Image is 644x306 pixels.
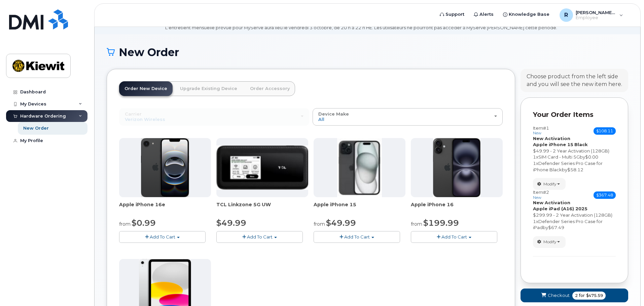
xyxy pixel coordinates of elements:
span: $58.12 [567,167,583,172]
span: $367.48 [594,191,616,199]
span: $108.11 [594,127,616,135]
a: Order Accessory [245,81,295,96]
span: $0.99 [132,218,156,228]
button: Modify [533,236,566,248]
span: Employee [576,15,616,20]
a: Knowledge Base [498,8,554,21]
span: $67.49 [548,225,564,230]
span: for [578,293,586,299]
p: Your Order Items [533,110,616,120]
div: Apple iPhone 16e [119,201,211,215]
button: Add To Cart [119,231,206,243]
div: TCL Linkzone 5G UW [216,201,308,215]
span: #1 [543,125,549,131]
a: Order New Device [119,81,173,96]
img: iphone_16_plus.png [433,138,480,197]
strong: New Activation [533,200,570,205]
span: Defender Series Pro Case for iPhone Black [533,161,603,172]
span: Checkout [548,292,570,299]
span: #2 [543,189,549,195]
div: x by [533,218,616,231]
small: from [411,221,422,227]
span: Modify [543,181,557,187]
span: Add To Cart [344,234,370,239]
span: Defender Series Pro Case for iPad [533,219,603,230]
span: 1 [533,154,536,160]
img: linkzone5g.png [216,145,308,190]
h1: New Order [107,46,628,58]
a: Alerts [469,8,498,21]
button: Add To Cart [411,231,497,243]
button: Modify [533,178,566,190]
span: Knowledge Base [509,11,549,18]
span: $199.99 [423,218,459,228]
small: new [533,195,541,200]
span: Device Make [318,111,349,117]
span: Modify [543,239,557,245]
img: iphone15.jpg [337,138,382,197]
span: $475.59 [586,293,603,299]
span: [PERSON_NAME].[PERSON_NAME] [576,10,616,15]
span: $49.99 [216,218,246,228]
span: 1 [533,219,536,224]
span: Add To Cart [441,234,467,239]
iframe: Messenger Launcher [615,277,639,301]
span: All [318,117,324,122]
div: Apple iPhone 15 [314,201,405,215]
small: from [119,221,131,227]
button: Add To Cart [314,231,400,243]
strong: New Activation [533,136,570,141]
button: Checkout 2 for $475.59 [521,289,628,302]
div: $49.99 - 2 Year Activation (128GB) [533,148,616,154]
span: SIM Card - Multi 5G [538,154,580,160]
button: Device Make All [313,108,503,126]
span: Alerts [479,11,494,18]
span: Add To Cart [150,234,175,239]
span: Add To Cart [247,234,273,239]
span: 1 [533,161,536,166]
div: $299.99 - 2 Year Activation (128GB) [533,212,616,218]
button: Add To Cart [216,231,303,243]
div: Richa.Uprety [555,8,628,22]
h3: Item [533,126,549,135]
span: R [564,11,568,19]
span: Support [445,11,464,18]
div: x by [533,160,616,173]
strong: Apple iPhone 15 [533,142,573,147]
strong: Black [574,142,588,147]
a: Upgrade Existing Device [175,81,243,96]
a: Support [435,8,469,21]
span: 2 [575,293,578,299]
div: x by [533,154,616,160]
div: Apple iPhone 16 [411,201,503,215]
span: $49.99 [326,218,356,228]
small: from [314,221,325,227]
span: $0.00 [585,154,598,160]
img: iphone16e.png [141,138,189,197]
strong: Apple iPad (A16) 2025 [533,206,587,211]
h3: Item [533,190,549,200]
div: Choose product from the left side and you will see the new item here. [527,73,622,88]
small: new [533,131,541,135]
